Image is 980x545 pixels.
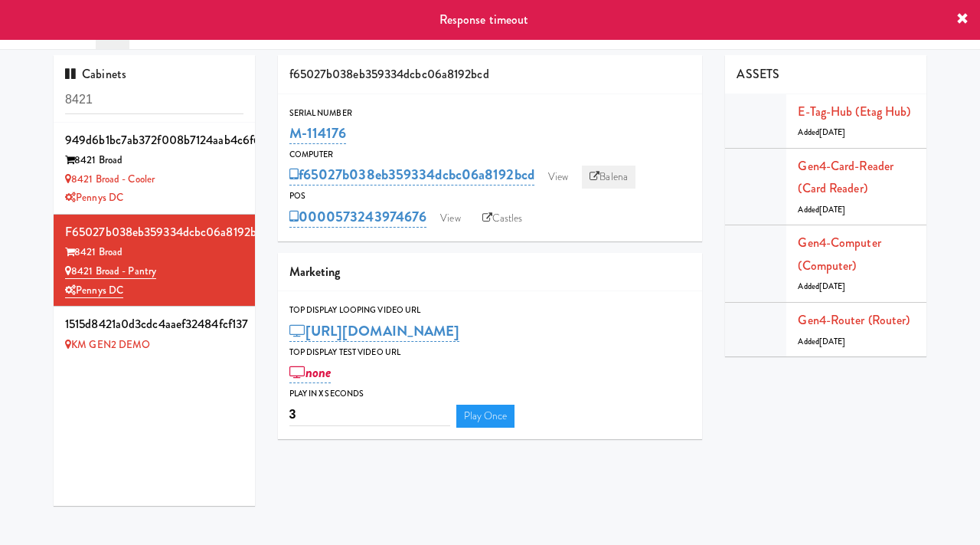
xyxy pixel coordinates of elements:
div: POS [289,189,691,204]
a: 8421 Broad - Pantry [65,264,156,279]
a: f65027b038eb359334dcbc06a8192bcd [289,164,534,185]
a: 8421 Broad - Cooler [65,172,155,186]
a: E-tag-hub (Etag Hub) [798,103,910,120]
div: 1515d8421a0d3cdc4aaef32484fcf137 [65,313,243,336]
span: Response timeout [439,11,529,28]
a: Pennys DC [65,283,123,298]
span: [DATE] [819,336,846,347]
div: Play in X seconds [289,386,691,402]
span: [DATE] [819,204,846,215]
a: Gen4-computer (Computer) [798,234,880,274]
div: Top Display Looping Video Url [289,303,691,318]
a: Gen4-router (Router) [798,311,910,329]
div: f65027b038eb359334dcbc06a8192bcd [278,55,703,94]
a: Balena [582,166,635,189]
a: View [433,207,468,230]
div: Top Display Test Video Url [289,345,691,360]
span: Added [798,126,845,138]
a: Castles [475,207,531,230]
span: [DATE] [819,281,846,292]
a: View [541,166,576,189]
span: ASSETS [737,65,779,83]
a: none [289,362,332,383]
span: Cabinets [65,65,126,83]
a: 0000573243974676 [289,206,427,228]
div: f65027b038eb359334dcbc06a8192bcd [65,221,243,244]
span: [DATE] [819,126,846,138]
input: Search cabinets [65,86,243,114]
li: 1515d8421a0d3cdc4aaef32484fcf137 KM GEN2 DEMO [54,307,255,360]
span: Added [798,281,845,292]
a: Play Once [456,405,515,428]
a: KM GEN2 DEMO [65,337,150,352]
div: Computer [289,147,691,163]
a: Pennys DC [65,190,123,205]
li: f65027b038eb359334dcbc06a8192bcd8421 Broad 8421 Broad - PantryPennys DC [54,215,255,307]
a: M-114176 [289,123,347,144]
div: 8421 Broad [65,151,243,170]
span: Added [798,336,845,347]
a: [URL][DOMAIN_NAME] [289,320,460,342]
span: Marketing [289,263,341,281]
li: 949d6b1bc7ab372f008b7124aab4c6f68421 Broad 8421 Broad - CoolerPennys DC [54,123,255,215]
span: Added [798,204,845,215]
div: 949d6b1bc7ab372f008b7124aab4c6f6 [65,129,243,152]
div: Serial Number [289,106,691,121]
a: Gen4-card-reader (Card Reader) [798,157,893,198]
div: 8421 Broad [65,243,243,262]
